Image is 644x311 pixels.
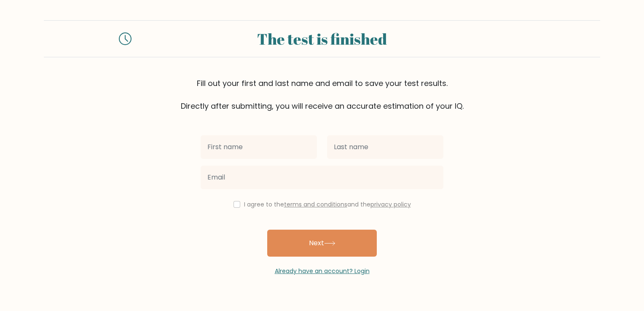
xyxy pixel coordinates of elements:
div: The test is finished [142,27,502,50]
div: Fill out your first and last name and email to save your test results. Directly after submitting,... [44,78,600,112]
a: terms and conditions [284,200,347,209]
button: Next [267,230,377,257]
input: Email [201,166,443,189]
input: First name [201,135,317,159]
label: I agree to the and the [244,200,411,209]
input: Last name [327,135,443,159]
a: Already have an account? Login [275,267,370,275]
a: privacy policy [370,200,411,209]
